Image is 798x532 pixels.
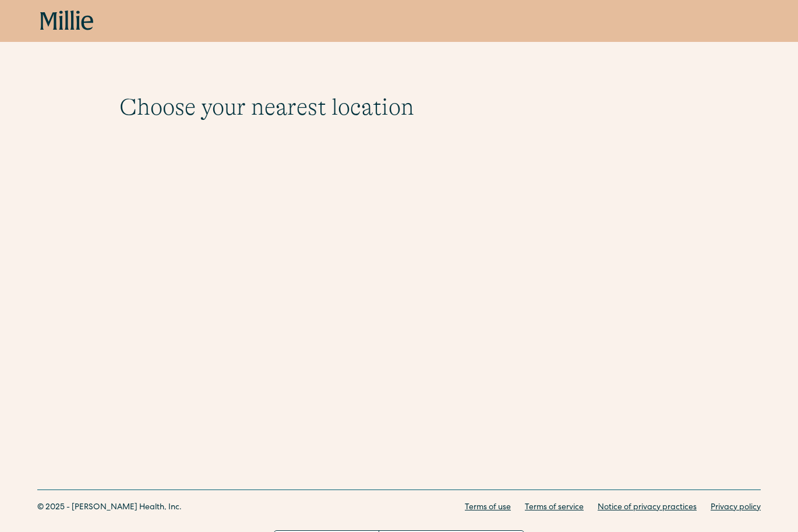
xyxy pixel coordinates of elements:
[37,502,182,514] div: © 2025 - [PERSON_NAME] Health, Inc.
[525,502,584,514] a: Terms of service
[711,502,761,514] a: Privacy policy
[465,502,511,514] a: Terms of use
[119,93,679,121] h1: Choose your nearest location
[598,502,697,514] a: Notice of privacy practices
